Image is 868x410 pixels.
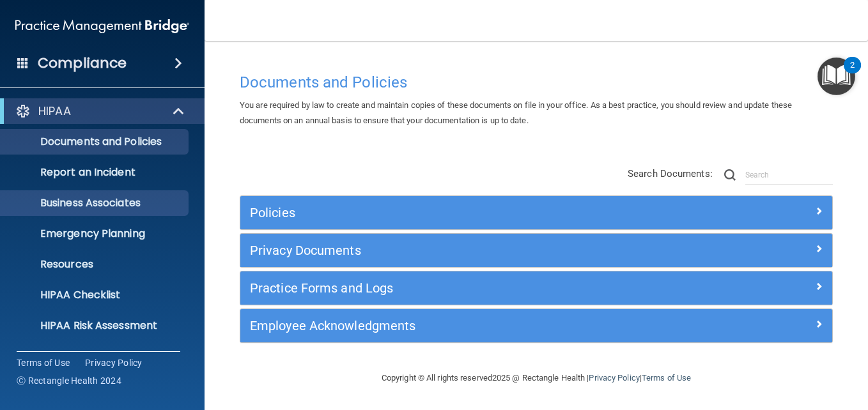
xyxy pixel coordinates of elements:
p: HIPAA Risk Assessment [8,319,183,332]
a: Policies [250,202,823,223]
div: Copyright © All rights reserved 2025 @ Rectangle Health | | [303,358,770,399]
p: Documents and Policies [8,135,183,148]
p: Business Associates [8,197,183,209]
p: Resources [8,258,183,271]
div: 2 [850,65,855,82]
a: Terms of Use [642,373,691,383]
span: Ⓒ Rectangle Health 2024 [17,374,121,387]
p: OSHA [17,349,49,364]
h5: Privacy Documents [250,243,675,257]
h5: Policies [250,206,675,220]
h5: Employee Acknowledgments [250,319,675,333]
p: HIPAA Checklist [8,289,183,301]
button: Open Resource Center, 2 new notifications [818,57,855,95]
span: Search Documents: [628,168,713,179]
a: Employee Acknowledgments [250,315,823,336]
span: You are required by law to create and maintain copies of these documents on file in your office. ... [240,100,792,125]
h5: Practice Forms and Logs [250,281,675,295]
img: ic-search.3b580494.png [724,169,736,181]
img: PMB logo [15,13,189,39]
a: Privacy Policy [589,373,639,383]
a: Privacy Policy [85,356,143,369]
a: Practice Forms and Logs [250,278,823,298]
p: HIPAA [38,103,71,119]
p: Emergency Planning [8,227,183,240]
h4: Compliance [38,54,127,72]
a: Privacy Documents [250,240,823,261]
p: Learn More! [56,349,123,364]
input: Search [745,165,833,185]
a: Terms of Use [17,356,70,369]
p: Report an Incident [8,166,183,179]
h4: Documents and Policies [240,74,833,91]
a: HIPAA [15,103,185,119]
